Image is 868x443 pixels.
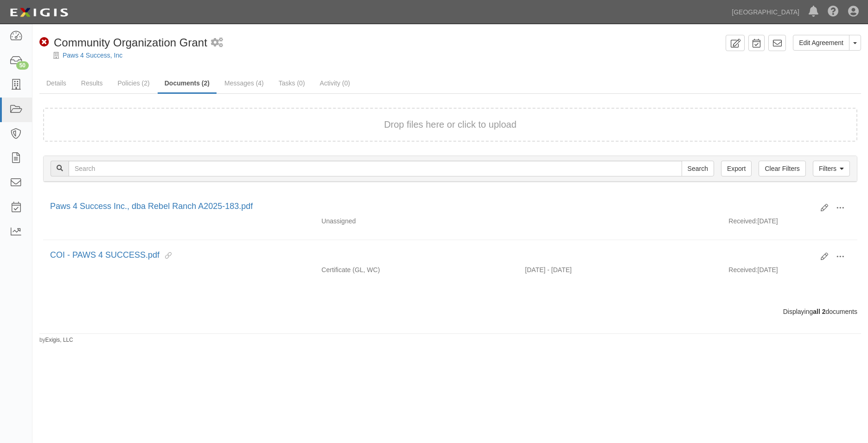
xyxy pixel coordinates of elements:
[793,35,849,51] a: Edit Agreement
[74,74,110,92] a: Results
[39,336,73,344] small: by
[50,250,160,260] a: COI - PAWS 4 SUCCESS.pdf
[828,7,839,18] i: Help Center - Complianz
[36,307,864,316] div: Displaying documents
[721,265,857,279] div: [DATE]
[272,74,312,92] a: Tasks (0)
[728,216,757,226] p: Received:
[728,265,757,274] p: Received:
[384,118,517,131] button: Drop files here or click to upload
[813,161,850,176] a: Filters
[161,253,172,259] i: This document is linked to other agreements.
[682,161,714,176] input: Search
[727,3,804,21] a: [GEOGRAPHIC_DATA]
[39,35,207,51] div: Community Organization Grant
[314,265,518,274] div: General Liability Workers Compensation/Employers Liability
[313,74,357,92] a: Activity (0)
[50,201,814,213] div: Paws 4 Success Inc., dba Rebel Ranch A2025-183.pdf
[217,74,271,92] a: Messages (4)
[211,38,223,48] i: 2 scheduled workflows
[45,337,73,343] a: Exigis, LLC
[7,4,71,21] img: logo-5460c22ac91f19d4615b14bd174203de0afe785f0fc80cf4dbbc73dc1793850b.png
[721,161,752,176] a: Export
[110,74,156,92] a: Policies (2)
[314,216,518,226] div: Unassigned
[39,38,49,47] i: Non-Compliant
[54,36,207,49] span: Community Organization Grant
[16,61,29,70] div: 50
[721,216,857,230] div: [DATE]
[50,202,253,211] a: Paws 4 Success Inc., dba Rebel Ranch A2025-183.pdf
[813,308,825,315] b: all 2
[39,74,73,92] a: Details
[158,74,217,94] a: Documents (2)
[759,161,805,176] a: Clear Filters
[50,249,814,261] div: COI - PAWS 4 SUCCESS.pdf
[63,52,122,59] a: Paws 4 Success, Inc
[69,161,682,176] input: Search
[518,265,721,274] div: Effective 05/10/2024 - Expiration 05/10/2025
